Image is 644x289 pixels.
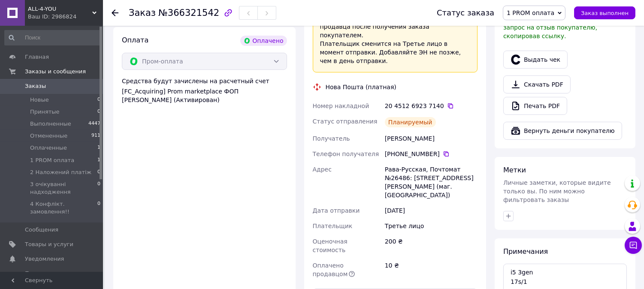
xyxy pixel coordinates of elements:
[91,132,100,140] span: 911
[385,150,478,158] div: [PHONE_NUMBER]
[385,117,436,127] div: Планируемый
[28,5,92,13] span: ALL-4-YOU
[383,203,479,218] div: [DATE]
[503,15,620,39] span: У вас есть 30 дней, чтобы отправить запрос на отзыв покупателю, скопировав ссылку.
[97,200,100,216] span: 0
[30,200,97,216] span: 4 Конфлікт. замовлення!!
[383,218,479,234] div: Третье лицо
[122,77,287,104] div: Средства будут зачислены на расчетный счет
[30,96,49,104] span: Новые
[313,135,350,142] span: Получатель
[122,87,287,104] div: [FC_Acquiring] Prom marketplace ФОП [PERSON_NAME] (Активирован)
[25,68,86,75] span: Заказы и сообщения
[313,166,332,173] span: Адрес
[30,181,97,196] span: 3 очікуванні надходження
[313,262,348,277] span: Оплачено продавцом
[503,179,611,203] span: Личные заметки, которые видите только вы. По ним можно фильтровать заказы
[320,14,471,65] div: [PERSON_NAME] списывается с [PERSON_NAME] продавца после получения заказа покупателем. Плательщик...
[129,8,156,18] span: Заказ
[385,102,478,110] div: 20 4512 6923 7140
[383,234,479,258] div: 200 ₴
[313,151,379,157] span: Телефон получателя
[313,118,378,125] span: Статус отправления
[313,223,353,229] span: Плательщик
[97,169,100,176] span: 0
[30,169,91,176] span: 2 Наложений платіж
[97,157,100,164] span: 1
[25,82,46,90] span: Заказы
[503,75,571,93] a: Скачать PDF
[88,120,100,128] span: 4447
[383,162,479,203] div: Рава-Русская, Почтомат №26486: [STREET_ADDRESS][PERSON_NAME] (маг. [GEOGRAPHIC_DATA])
[97,96,100,104] span: 0
[383,131,479,146] div: [PERSON_NAME]
[30,144,67,152] span: Оплаченные
[122,36,148,44] span: Оплата
[30,120,71,128] span: Выполненные
[313,102,369,109] span: Номер накладной
[25,255,64,263] span: Уведомления
[25,226,58,234] span: Сообщения
[158,8,219,18] span: №366321542
[25,270,79,285] span: Показатели работы компании
[97,108,100,116] span: 0
[503,247,548,256] span: Примечания
[324,83,399,91] div: Нова Пошта (платная)
[581,10,629,16] span: Заказ выполнен
[503,166,526,174] span: Метки
[574,6,635,19] button: Заказ выполнен
[25,53,49,61] span: Главная
[313,207,360,214] span: Дата отправки
[97,144,100,152] span: 1
[97,181,100,196] span: 0
[437,9,494,17] div: Статус заказа
[625,237,642,254] button: Чат с покупателем
[383,258,479,282] div: 10 ₴
[503,97,567,115] a: Печать PDF
[503,122,622,140] button: Вернуть деньги покупателю
[30,132,67,140] span: Отмененные
[503,51,568,69] button: Выдать чек
[112,9,118,17] div: Вернуться назад
[240,36,287,46] div: Оплачено
[4,30,101,45] input: Поиск
[28,13,103,21] div: Ваш ID: 2986824
[30,108,60,116] span: Принятые
[313,238,348,253] span: Оценочная стоимость
[507,9,554,16] span: 1 PROM оплата
[25,241,73,248] span: Товары и услуги
[30,157,74,164] span: 1 PROM оплата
